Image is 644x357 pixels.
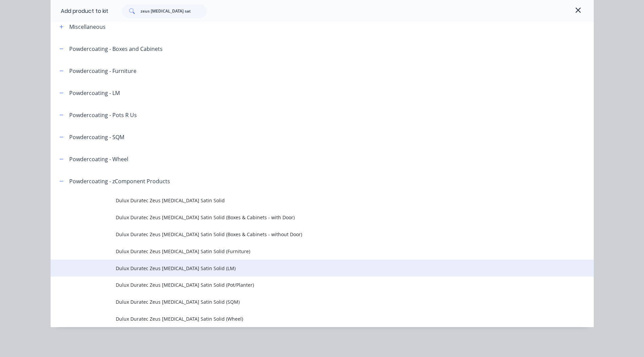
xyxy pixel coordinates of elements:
div: Add product to kit [61,7,108,15]
span: Dulux Duratec Zeus [MEDICAL_DATA] Satin Solid (Boxes & Cabinets - without Door) [116,231,498,238]
div: Powdercoating - Furniture [69,67,136,75]
div: Powdercoating - SQM [69,133,124,141]
span: Dulux Duratec Zeus [MEDICAL_DATA] Satin Solid (SQM) [116,298,498,305]
div: Powdercoating - Pots R Us [69,111,137,119]
div: Powdercoating - zComponent Products [69,177,170,185]
span: Dulux Duratec Zeus [MEDICAL_DATA] Satin Solid [116,197,498,204]
span: Dulux Duratec Zeus [MEDICAL_DATA] Satin Solid (Boxes & Cabinets - with Door) [116,214,498,221]
span: Dulux Duratec Zeus [MEDICAL_DATA] Satin Solid (Wheel) [116,315,498,322]
div: Miscellaneous [69,23,106,31]
div: Powdercoating - LM [69,89,120,97]
span: Dulux Duratec Zeus [MEDICAL_DATA] Satin Solid (LM) [116,265,498,272]
span: Dulux Duratec Zeus [MEDICAL_DATA] Satin Solid (Furniture) [116,248,498,255]
div: Powdercoating - Boxes and Cabinets [69,45,163,53]
span: Dulux Duratec Zeus [MEDICAL_DATA] Satin Solid (Pot/Planter) [116,281,498,288]
div: Powdercoating - Wheel [69,155,128,163]
input: Search... [141,4,207,18]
